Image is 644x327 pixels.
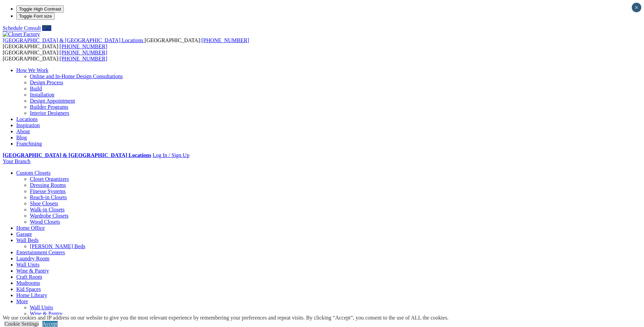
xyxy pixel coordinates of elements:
[3,37,249,49] span: [GEOGRAPHIC_DATA]: [GEOGRAPHIC_DATA]:
[16,256,49,261] a: Laundry Room
[16,5,64,13] button: Toggle High Contrast
[632,3,641,12] button: Close
[30,176,69,182] a: Closet Organizers
[16,262,39,268] a: Wall Units
[16,292,47,298] a: Home Library
[19,6,61,12] span: Toggle High Contrast
[16,141,42,147] a: Franchising
[30,86,42,91] a: Build
[60,50,107,55] a: [PHONE_NUMBER]
[30,305,53,310] a: Wall Units
[3,37,143,43] span: [GEOGRAPHIC_DATA] & [GEOGRAPHIC_DATA] Locations
[30,219,60,225] a: Wood Closets
[16,128,30,134] a: About
[16,13,55,20] button: Toggle Font size
[30,92,54,98] a: Installation
[30,104,68,110] a: Builder Programs
[16,67,49,73] a: How We Work
[16,225,45,231] a: Home Office
[19,14,52,19] span: Toggle Font size
[16,122,40,128] a: Inspiration
[30,188,66,194] a: Finesse Systems
[30,201,58,206] a: Shoe Closets
[16,298,28,304] a: More menu text will display only on big screen
[30,110,69,116] a: Interior Designers
[3,37,145,43] a: [GEOGRAPHIC_DATA] & [GEOGRAPHIC_DATA] Locations
[3,50,107,62] span: [GEOGRAPHIC_DATA]: [GEOGRAPHIC_DATA]:
[60,56,107,62] a: [PHONE_NUMBER]
[3,31,40,37] img: Closet Factory
[16,274,42,280] a: Craft Room
[30,98,75,104] a: Design Appointment
[30,207,65,212] a: Walk-in Closets
[30,243,85,249] a: [PERSON_NAME] Beds
[4,321,39,327] a: Cookie Settings
[16,116,38,122] a: Locations
[30,80,63,85] a: Design Process
[16,280,40,286] a: Mudrooms
[16,249,65,255] a: Entertainment Centers
[30,311,62,316] a: Wine & Pantry
[3,315,448,321] div: We use cookies and IP address on our website to give you the most relevant experience by remember...
[3,25,41,31] a: Schedule Consult
[16,231,32,237] a: Garage
[152,152,189,158] a: Log In / Sign Up
[30,213,69,219] a: Wardrobe Closets
[42,321,58,327] a: Accept
[3,152,151,158] a: [GEOGRAPHIC_DATA] & [GEOGRAPHIC_DATA] Locations
[42,25,51,31] a: Call
[201,37,249,43] a: [PHONE_NUMBER]
[30,194,67,200] a: Reach-in Closets
[60,44,107,49] a: [PHONE_NUMBER]
[16,170,51,176] a: Custom Closets
[16,237,39,243] a: Wall Beds
[3,158,30,164] a: Your Branch
[16,135,27,140] a: Blog
[16,268,49,274] a: Wine & Pantry
[30,182,66,188] a: Dressing Rooms
[30,73,123,79] a: Online and In-Home Design Consultations
[16,286,41,292] a: Kid Spaces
